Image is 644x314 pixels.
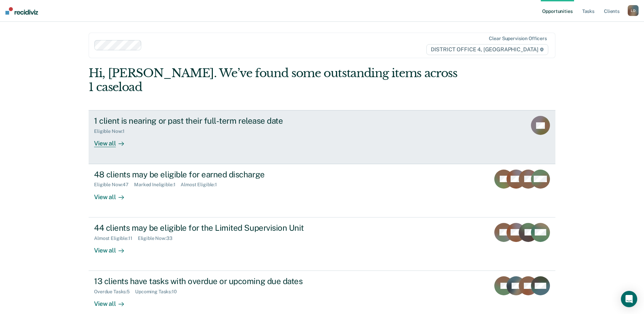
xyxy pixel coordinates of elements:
div: Almost Eligible : 11 [94,235,138,241]
div: Almost Eligible : 1 [181,182,222,188]
a: 48 clients may be eligible for earned dischargeEligible Now:47Marked Ineligible:1Almost Eligible:... [89,164,555,217]
div: View all [94,295,132,308]
div: 13 clients have tasks with overdue or upcoming due dates [94,276,332,286]
div: Eligible Now : 47 [94,182,134,188]
span: DISTRICT OFFICE 4, [GEOGRAPHIC_DATA] [426,44,548,55]
button: LD [628,5,639,16]
div: L D [628,5,639,16]
div: View all [94,188,132,201]
div: 44 clients may be eligible for the Limited Supervision Unit [94,223,332,233]
div: Marked Ineligible : 1 [134,182,181,188]
div: View all [94,134,132,147]
div: Eligible Now : 1 [94,128,130,134]
div: View all [94,241,132,254]
div: Eligible Now : 33 [138,235,178,241]
img: Recidiviz [5,7,38,15]
div: 48 clients may be eligible for earned discharge [94,170,332,179]
div: Open Intercom Messenger [621,291,637,307]
a: 1 client is nearing or past their full-term release dateEligible Now:1View all [89,110,555,164]
div: Hi, [PERSON_NAME]. We’ve found some outstanding items across 1 caseload [89,66,462,94]
div: Upcoming Tasks : 10 [135,289,182,295]
div: Overdue Tasks : 5 [94,289,135,295]
div: 1 client is nearing or past their full-term release date [94,116,332,126]
a: 44 clients may be eligible for the Limited Supervision UnitAlmost Eligible:11Eligible Now:33View all [89,217,555,271]
div: Clear supervision officers [489,36,547,41]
